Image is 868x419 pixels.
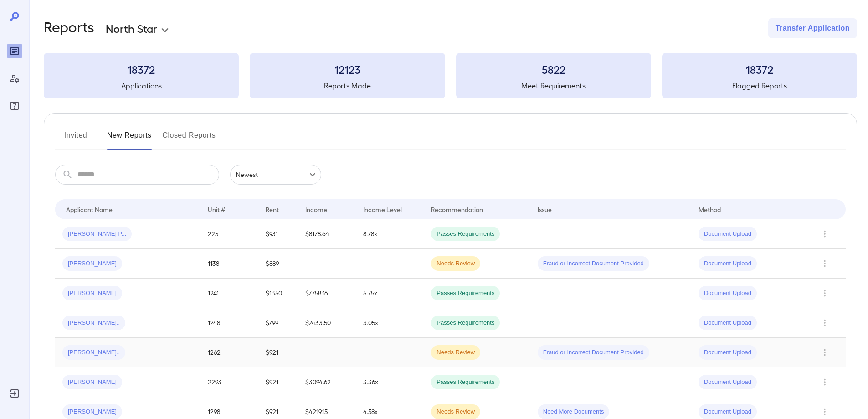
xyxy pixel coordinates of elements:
[298,219,356,249] td: $8178.64
[298,367,356,397] td: $3094.62
[62,289,122,298] span: [PERSON_NAME]
[817,375,832,389] button: Row Actions
[817,227,832,241] button: Row Actions
[538,204,552,215] div: Issue
[431,204,483,215] div: Recommendation
[305,204,327,215] div: Income
[431,348,480,357] span: Needs Review
[62,378,122,387] span: [PERSON_NAME]
[817,345,832,360] button: Row Actions
[298,308,356,338] td: $2433.50
[431,378,500,387] span: Passes Requirements
[258,308,298,338] td: $799
[538,348,649,357] span: Fraud or Incorrect Document Provided
[62,408,122,416] span: [PERSON_NAME]
[538,408,610,416] span: Need More Documents
[7,386,22,401] div: Log Out
[62,348,125,357] span: [PERSON_NAME]..
[699,408,757,416] span: Document Upload
[7,98,22,113] div: FAQ
[258,219,298,249] td: $931
[356,367,424,397] td: 3.36x
[356,279,424,308] td: 5.75x
[258,249,298,279] td: $889
[250,80,445,91] h5: Reports Made
[699,378,757,387] span: Document Upload
[230,165,321,185] div: Newest
[66,204,113,215] div: Applicant Name
[431,408,480,416] span: Needs Review
[258,279,298,308] td: $1350
[662,80,857,91] h5: Flagged Reports
[266,204,280,215] div: Rent
[200,279,258,308] td: 1241
[431,259,480,268] span: Needs Review
[817,256,832,271] button: Row Actions
[538,259,649,268] span: Fraud or Incorrect Document Provided
[456,80,651,91] h5: Meet Requirements
[431,230,500,238] span: Passes Requirements
[44,80,239,91] h5: Applications
[163,128,216,150] button: Closed Reports
[662,62,857,77] h3: 18372
[817,286,832,300] button: Row Actions
[62,259,122,268] span: [PERSON_NAME]
[699,289,757,298] span: Document Upload
[356,308,424,338] td: 3.05x
[200,338,258,367] td: 1262
[699,230,757,238] span: Document Upload
[44,62,239,77] h3: 18372
[62,319,125,327] span: [PERSON_NAME]..
[208,204,225,215] div: Unit #
[7,44,22,58] div: Reports
[200,367,258,397] td: 2293
[431,289,500,298] span: Passes Requirements
[699,204,721,215] div: Method
[200,249,258,279] td: 1138
[62,230,132,238] span: [PERSON_NAME] P...
[200,308,258,338] td: 1248
[44,18,94,38] h2: Reports
[7,71,22,86] div: Manage Users
[699,259,757,268] span: Document Upload
[55,128,96,150] button: Invited
[431,319,500,327] span: Passes Requirements
[258,367,298,397] td: $921
[106,21,157,36] p: North Star
[356,219,424,249] td: 8.78x
[699,348,757,357] span: Document Upload
[258,338,298,367] td: $921
[768,18,857,38] button: Transfer Application
[817,404,832,419] button: Row Actions
[107,128,152,150] button: New Reports
[699,319,757,327] span: Document Upload
[356,338,424,367] td: -
[298,279,356,308] td: $7758.16
[817,316,832,330] button: Row Actions
[356,249,424,279] td: -
[363,204,402,215] div: Income Level
[44,53,857,98] summary: 18372Applications12123Reports Made5822Meet Requirements18372Flagged Reports
[200,219,258,249] td: 225
[456,62,651,77] h3: 5822
[250,62,445,77] h3: 12123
